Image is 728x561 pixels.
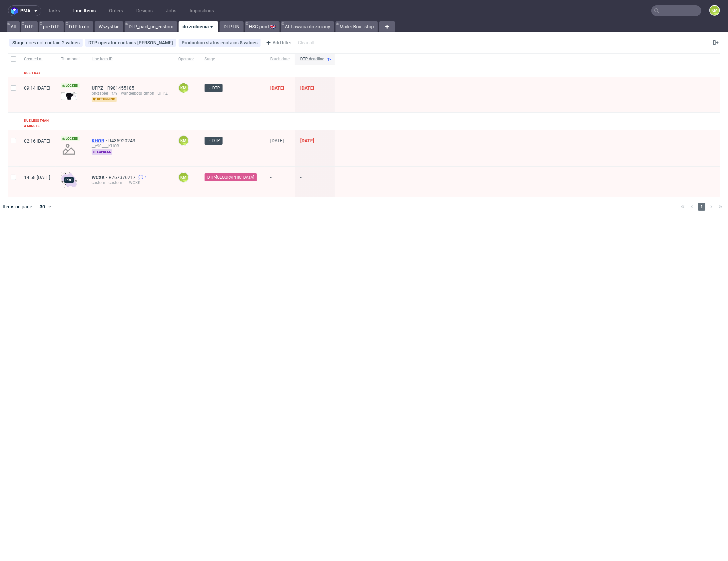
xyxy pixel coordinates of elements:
a: ALT awaria do zmiany [281,21,334,32]
span: DTP deadline [300,56,324,62]
a: HSG prod 🇬🇧 [245,21,280,32]
span: [DATE] [300,85,314,91]
span: Production status [182,40,221,45]
div: Clear all [297,38,316,47]
div: 30 [36,202,48,211]
div: Due less than a minute [24,118,50,129]
span: contains [118,40,137,45]
a: Jobs [162,5,180,16]
a: Mailer Box - strip [336,21,378,32]
span: [DATE] [270,138,284,143]
span: Operator [178,56,194,62]
button: pma [8,5,41,16]
span: → DTP [207,138,220,144]
span: Thumbnail [61,56,81,62]
span: 02:16 [DATE] [24,138,50,144]
span: DTP operator [88,40,118,45]
a: -1 [137,175,147,180]
span: Created at [24,56,50,62]
a: Impositions [186,5,218,16]
a: DTP to do [65,21,93,32]
span: Line item ID [92,56,168,62]
div: ph-zapier__f79__wandelbots_gmbh__UFPZ [92,91,168,96]
img: version_two_editor_data [61,92,77,100]
div: [PERSON_NAME] [137,40,173,45]
a: Tasks [44,5,64,16]
span: Locked [61,83,80,88]
a: KHOB [92,138,108,143]
figcaption: KM [179,83,188,93]
span: express [92,149,112,155]
div: __y90____KHOB [92,143,168,149]
span: Stage [205,56,260,62]
a: Wszystkie [95,21,123,32]
a: DTP UN [220,21,244,32]
span: Locked [61,136,80,141]
a: Designs [132,5,157,16]
a: R435920243 [108,138,137,143]
figcaption: KM [710,6,719,15]
div: Due 1 day [24,70,40,76]
div: 2 values [62,40,80,45]
img: no_design.png [61,141,77,157]
span: 14:58 [DATE] [24,175,50,180]
span: Batch date [270,56,290,62]
img: pro-icon.017ec5509f39f3e742e3.png [61,172,77,188]
span: 09:14 [DATE] [24,85,50,91]
span: → DTP [207,85,220,91]
a: WCXK [92,175,109,180]
a: DTP [21,21,38,32]
a: R767376217 [109,175,137,180]
a: Line Items [69,5,100,16]
span: contains [221,40,240,45]
a: pre-DTP [39,21,64,32]
span: returning [92,97,117,102]
figcaption: KM [179,136,188,145]
img: logo [11,7,20,15]
span: [DATE] [300,138,314,143]
span: DTP-[GEOGRAPHIC_DATA] [207,174,254,180]
a: All [7,21,20,32]
span: Items on page: [3,203,33,210]
div: custom__custom____WCXK [92,180,168,185]
a: DTP_paid_no_custom [125,21,177,32]
span: - [270,175,290,189]
span: -1 [144,175,147,180]
span: does not contain [26,40,62,45]
a: Orders [105,5,127,16]
a: do zrobienia [179,21,218,32]
div: Add filter [263,37,293,48]
span: [DATE] [270,85,284,91]
a: R981455185 [107,85,136,91]
span: 1 [698,203,705,211]
span: pma [20,8,30,13]
div: 8 values [240,40,258,45]
span: Stage [12,40,26,45]
a: UFPZ [92,85,107,91]
figcaption: KM [179,173,188,182]
span: - [300,175,330,189]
